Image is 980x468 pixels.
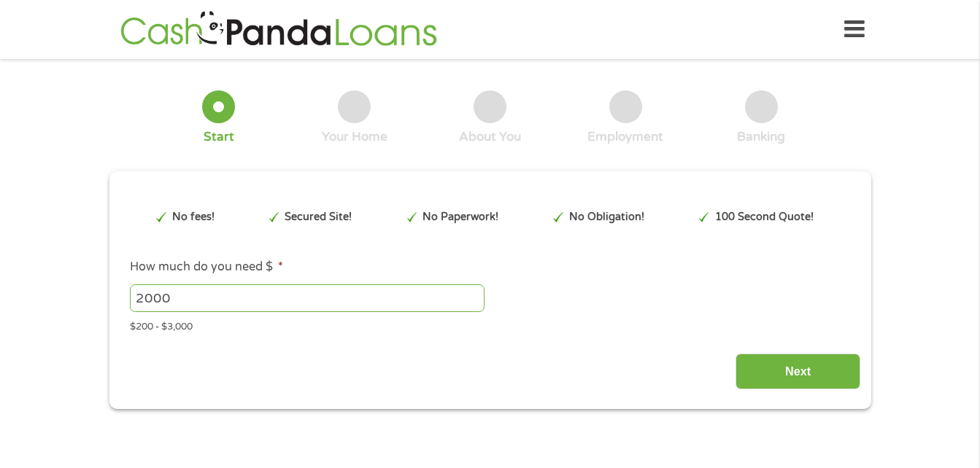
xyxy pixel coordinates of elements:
[459,129,521,145] div: About You
[130,260,283,275] label: How much do you need $
[322,129,387,145] div: Your Home
[130,315,849,335] div: $200 - $3,000
[116,9,441,50] img: GetLoanNow Logo
[736,354,860,389] input: Next
[285,209,352,225] p: Secured Site!
[172,209,215,225] p: No fees!
[569,209,644,225] p: No Obligation!
[423,209,498,225] p: No Paperwork!
[715,209,814,225] p: 100 Second Quote!
[204,129,234,145] div: Start
[737,129,785,145] div: Banking
[587,129,663,145] div: Employment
